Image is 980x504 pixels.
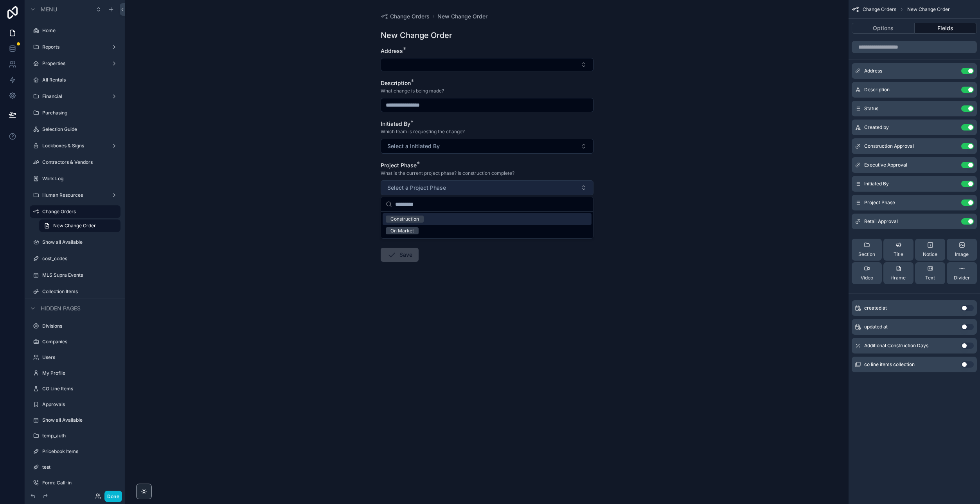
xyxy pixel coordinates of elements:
div: Suggestions [381,212,593,238]
span: Select a Project Phase [387,184,446,192]
label: Properties [42,60,108,67]
span: Status [864,105,878,112]
button: Text [915,262,945,284]
span: Notice [923,251,937,257]
label: Show all Available [42,417,119,423]
a: New Change Order [39,219,120,232]
label: Purchasing [42,110,119,116]
span: Executive Approval [864,162,907,168]
span: Description [864,87,890,93]
label: Change Orders [42,208,116,215]
span: New Change Order [907,6,950,13]
span: Description [381,80,411,86]
label: Human Resources [42,192,108,198]
span: Address [381,47,403,54]
span: Project Phase [864,199,895,206]
button: Divider [947,262,977,284]
label: Lockboxes & Signs [42,143,108,149]
span: Menu [41,5,57,13]
label: Selection Guide [42,126,119,132]
span: Text [925,275,935,281]
button: Notice [915,239,945,261]
a: New Change Order [437,13,487,20]
label: Approvals [42,401,119,408]
span: created at [864,305,887,311]
label: Companies [42,339,119,345]
label: Financial [42,93,108,100]
button: Select Button [381,58,593,71]
span: Change Orders [390,13,430,20]
a: Users [42,354,119,361]
label: MLS Supra Events [42,272,119,278]
h1: New Change Order [381,30,452,41]
span: Initiated By [864,181,889,187]
span: What is the current project phase? Is construction complete? [381,170,514,176]
label: Show all Available [42,239,119,245]
span: Which team is requesting the change? [381,129,465,135]
span: Initiated By [381,120,410,127]
span: updated at [864,324,888,330]
span: Additional Construction Days [864,343,928,349]
span: Project Phase [381,162,417,169]
span: Hidden pages [41,305,81,312]
label: Contractors & Vendors [42,159,119,165]
a: Change Orders [381,13,430,20]
span: Created by [864,124,889,131]
span: co line items collection [864,361,915,368]
div: Construction [390,216,419,223]
label: CO Line Items [42,386,119,392]
label: test [42,464,119,470]
label: cost_codes [42,256,119,262]
label: Reports [42,44,108,50]
span: Construction Approval [864,143,914,149]
a: Pricebook Items [42,448,119,455]
button: Title [883,239,913,261]
label: Form: Call-in [42,480,119,486]
span: Divider [954,275,970,281]
label: Collection Items [42,288,119,295]
span: Section [858,251,875,257]
label: Home [42,27,119,34]
label: All Rentals [42,77,119,83]
label: temp_auth [42,433,119,439]
span: Address [864,68,882,74]
span: New Change Order [53,223,96,229]
button: Select Button [381,180,593,195]
button: Done [104,491,122,502]
label: Work Log [42,176,119,182]
button: Image [947,239,977,261]
span: Image [955,251,969,257]
span: iframe [891,275,906,281]
button: Video [852,262,882,284]
button: Section [852,239,882,261]
span: Select a Initiated By [387,142,440,150]
label: Divisions [42,323,119,329]
button: iframe [883,262,913,284]
label: My Profile [42,370,119,376]
button: Options [852,23,915,34]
